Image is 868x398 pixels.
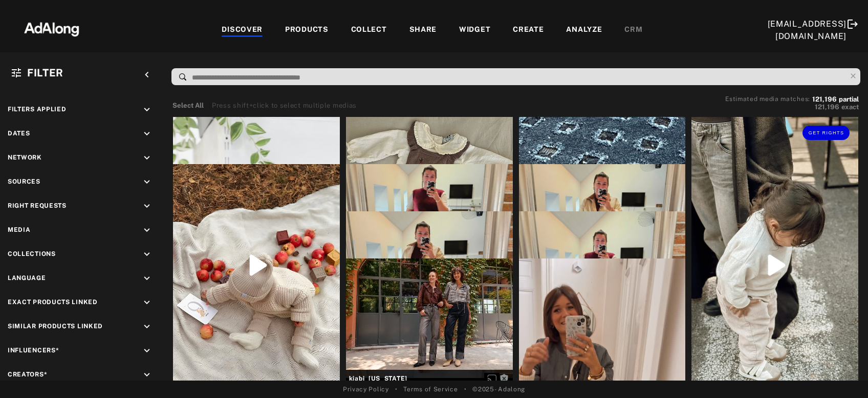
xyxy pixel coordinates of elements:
[141,225,153,236] i: keyboard_arrow_down
[812,97,859,102] button: 121,196partial
[141,249,153,260] i: keyboard_arrow_down
[27,67,63,79] span: Filter
[812,95,837,103] span: 121,196
[141,176,153,188] i: keyboard_arrow_down
[8,298,98,306] span: Exact Products Linked
[566,24,602,36] div: ANALYZE
[141,69,153,81] i: keyboard_arrow_left
[484,373,500,384] button: Enable diffusion on this media
[809,130,844,135] span: Get rights
[8,202,67,209] span: Right Requests
[222,24,263,36] div: DISCOVER
[8,347,59,354] span: Influencers*
[141,201,153,212] i: keyboard_arrow_down
[395,385,398,394] span: •
[8,226,31,233] span: Media
[285,24,329,36] div: PRODUCTS
[349,374,510,383] span: kiabi_[US_STATE]
[8,274,46,282] span: Language
[8,154,42,161] span: Network
[212,101,357,111] div: Press shift+click to select multiple medias
[141,104,153,115] i: keyboard_arrow_down
[141,273,153,284] i: keyboard_arrow_down
[141,152,153,164] i: keyboard_arrow_down
[464,385,467,394] span: •
[8,323,103,330] span: Similar Products Linked
[725,102,859,112] button: 121,196exact
[8,250,56,257] span: Collections
[8,106,67,113] span: Filters applied
[403,385,458,394] a: Terms of Service
[513,24,544,36] div: CREATE
[141,297,153,308] i: keyboard_arrow_down
[409,24,437,36] div: SHARE
[141,321,153,332] i: keyboard_arrow_down
[172,101,204,111] button: Select All
[7,13,97,44] img: 63233d7d88ed69de3c212112c67096b6.png
[459,24,490,36] div: WIDGET
[8,178,40,185] span: Sources
[141,345,153,356] i: keyboard_arrow_down
[624,24,642,36] div: CRM
[725,95,810,103] span: Estimated media matches:
[472,385,525,394] span: © 2025 - Adalong
[768,18,847,43] div: [EMAIL_ADDRESS][DOMAIN_NAME]
[351,24,387,36] div: COLLECT
[8,371,47,378] span: Creators*
[343,385,389,394] a: Privacy Policy
[815,103,839,111] span: 121,196
[141,128,153,140] i: keyboard_arrow_down
[802,126,850,140] button: Get rights
[8,130,30,137] span: Dates
[141,369,153,381] i: keyboard_arrow_down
